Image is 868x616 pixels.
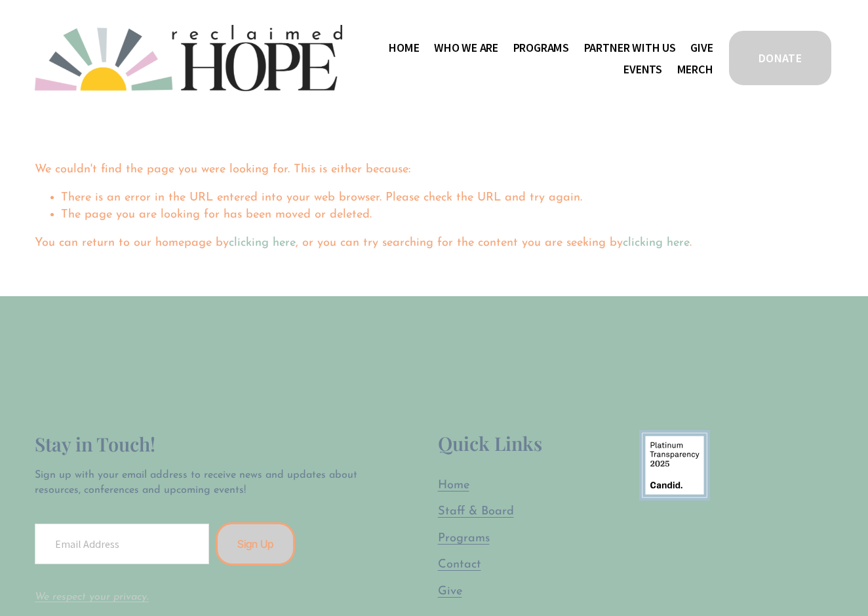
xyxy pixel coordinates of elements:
[35,235,833,251] p: You can return to our homepage by , or you can try searching for the content you are seeking by .
[229,237,296,249] a: clicking here
[389,37,419,58] a: Home
[438,583,462,600] a: Give
[584,37,676,58] a: folder dropdown
[690,37,713,58] a: Give
[438,503,514,520] a: Staff & Board
[438,558,481,571] span: Contact
[237,537,273,550] span: Sign Up
[35,468,363,497] p: Sign up with your email address to receive news and updates about resources, conferences and upco...
[434,38,498,57] span: Who We Are
[438,505,514,518] span: Staff & Board
[438,479,469,491] span: Home
[513,37,570,58] a: folder dropdown
[216,522,295,566] button: Sign Up
[61,189,833,206] li: There is an error in the URL entered into your web browser. Please check the URL and try again.
[677,58,713,80] a: Merch
[623,237,690,249] a: clicking here
[639,430,710,501] img: 9878580
[61,206,833,223] li: The page you are looking for has been moved or deleted.
[35,126,833,178] p: We couldn't find the page you were looking for. This is either because:
[727,29,833,87] a: DONATE
[434,37,498,58] a: folder dropdown
[35,524,209,564] input: Email Address
[438,477,469,493] a: Home
[513,38,570,57] span: Programs
[35,592,149,602] a: We respect your privacy.
[623,58,662,80] a: Events
[35,430,363,458] h2: Stay in Touch!
[438,532,490,545] span: Programs
[35,25,342,91] img: Reclaimed Hope Initiative
[584,38,676,57] span: Partner With Us
[438,585,462,598] span: Give
[438,431,542,455] span: Quick Links
[438,556,481,573] a: Contact
[438,530,490,547] a: Programs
